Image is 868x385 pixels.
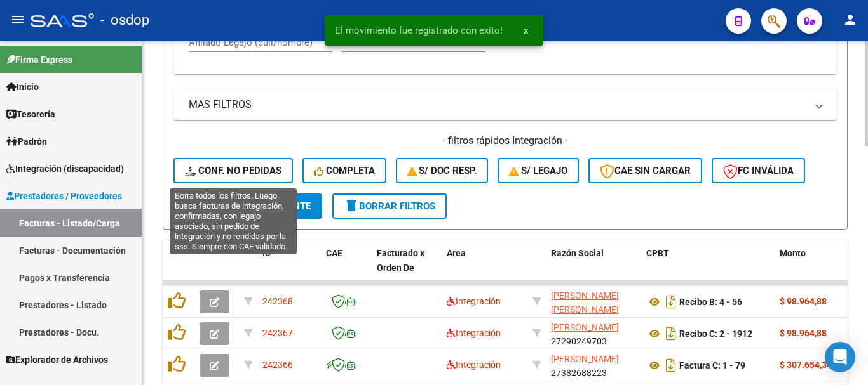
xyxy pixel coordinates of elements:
span: 242366 [262,360,293,370]
span: Area [447,248,466,258]
datatable-header-cell: Razón Social [546,240,641,296]
button: Borrar Filtros [332,193,447,219]
span: Monto [780,248,806,258]
span: Razón Social [551,248,604,258]
button: Conf. no pedidas [173,158,293,183]
mat-icon: delete [344,198,359,213]
span: Tesorería [6,107,55,121]
span: Prestadores / Proveedores [6,189,122,203]
strong: Recibo B: 4 - 56 [679,297,742,307]
i: Descargar documento [663,355,679,375]
button: S/ Doc Resp. [396,158,489,183]
strong: $ 307.654,34 [780,360,832,370]
span: Padrón [6,134,47,148]
span: ID [262,248,271,258]
strong: Factura C: 1 - 79 [679,360,745,370]
span: Integración [447,360,501,370]
span: [PERSON_NAME] [551,322,619,332]
span: Integración [447,328,501,338]
div: 27171676172 [551,289,636,315]
datatable-header-cell: CPBT [641,240,775,296]
div: 27290249703 [551,320,636,347]
mat-panel-title: MAS FILTROS [189,98,806,112]
datatable-header-cell: ID [257,240,321,296]
button: x [513,19,538,42]
button: CAE SIN CARGAR [588,158,702,183]
span: CAE SIN CARGAR [600,165,691,176]
span: x [524,25,528,36]
button: FC Inválida [712,158,805,183]
span: Firma Express [6,53,72,67]
button: Completa [302,158,386,183]
strong: $ 98.964,88 [780,296,827,306]
span: Completa [314,165,375,176]
datatable-header-cell: Monto [775,240,851,296]
span: FC Inválida [723,165,794,176]
span: Facturado x Orden De [377,248,424,273]
span: Explorador de Archivos [6,353,108,367]
button: Buscar Comprobante [173,193,322,219]
mat-icon: person [843,12,858,27]
strong: Recibo C: 2 - 1912 [679,329,752,339]
span: Borrar Filtros [344,200,435,212]
mat-icon: menu [10,12,25,27]
span: [PERSON_NAME] [551,354,619,364]
button: S/ legajo [498,158,579,183]
span: Integración [447,296,501,306]
span: S/ Doc Resp. [407,165,477,176]
strong: $ 98.964,88 [780,328,827,338]
div: Open Intercom Messenger [825,342,855,372]
i: Descargar documento [663,292,679,312]
datatable-header-cell: CAE [321,240,372,296]
mat-icon: search [185,198,200,213]
datatable-header-cell: Area [442,240,527,296]
i: Descargar documento [663,323,679,344]
span: Inicio [6,80,39,94]
span: [PERSON_NAME] [PERSON_NAME] [551,290,619,315]
span: 242368 [262,296,293,306]
h4: - filtros rápidos Integración - [173,134,837,148]
span: 242367 [262,328,293,338]
span: - osdop [100,6,149,34]
span: CPBT [646,248,669,258]
span: Buscar Comprobante [185,200,311,212]
span: Integración (discapacidad) [6,162,124,176]
span: S/ legajo [509,165,567,176]
span: El movimiento fue registrado con exito! [335,24,503,37]
mat-expansion-panel-header: MAS FILTROS [173,89,837,120]
div: 27382688223 [551,352,636,379]
span: Conf. no pedidas [185,165,281,176]
datatable-header-cell: Facturado x Orden De [372,240,442,296]
span: CAE [326,248,342,258]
